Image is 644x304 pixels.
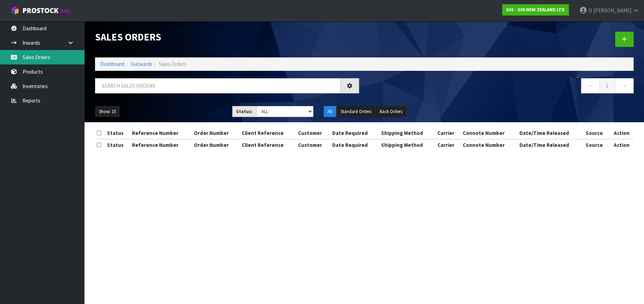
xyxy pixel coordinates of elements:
[330,139,379,150] th: Date Required
[296,139,330,150] th: Customer
[609,128,633,139] th: Action
[236,108,253,114] strong: Status:
[159,61,187,67] span: Sales Orders
[105,139,130,150] th: Status
[506,7,565,13] strong: S01 - SFA NEW ZEALAND LTD
[588,7,592,14] span: D
[131,61,152,67] a: Outwards
[609,139,633,150] th: Action
[337,106,375,117] button: Standard Orders
[95,106,120,117] button: Show: 10
[95,32,359,43] h1: Sales Orders
[593,7,631,14] span: [PERSON_NAME]
[11,6,19,15] img: cube-alt.png
[581,78,600,93] a: ←
[436,128,461,139] th: Carrier
[296,128,330,139] th: Customer
[615,78,633,93] a: →
[95,78,341,93] input: Search sales orders
[517,128,583,139] th: Date/Time Released
[240,128,296,139] th: Client Reference
[599,78,615,93] a: 1
[583,139,609,150] th: Source
[330,128,379,139] th: Date Required
[379,139,435,150] th: Shipping Method
[130,128,192,139] th: Reference Number
[23,6,58,15] span: ProStock
[100,61,124,67] a: Dashboard
[105,128,130,139] th: Status
[379,128,435,139] th: Shipping Method
[192,128,240,139] th: Order Number
[192,139,240,150] th: Order Number
[370,78,633,95] nav: Page navigation
[583,128,609,139] th: Source
[324,106,336,117] button: All
[461,128,517,139] th: Connote Number
[60,8,71,14] small: WMS
[461,139,517,150] th: Connote Number
[376,106,406,117] button: Back Orders
[517,139,583,150] th: Date/Time Released
[436,139,461,150] th: Carrier
[240,139,296,150] th: Client Reference
[130,139,192,150] th: Reference Number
